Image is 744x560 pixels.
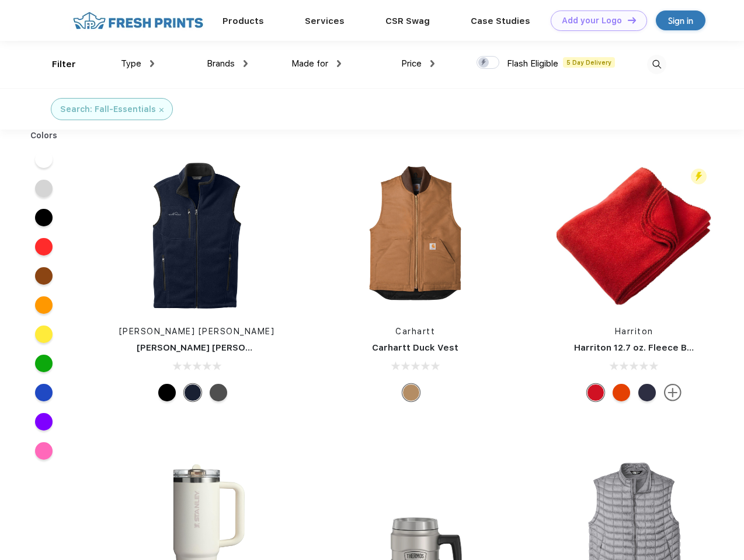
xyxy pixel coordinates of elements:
[628,17,636,23] img: DT
[664,384,682,401] img: more.svg
[562,16,622,26] div: Add your Logo
[430,60,434,67] img: dropdown.png
[22,129,67,142] div: Colors
[137,342,341,353] a: [PERSON_NAME] [PERSON_NAME] Fleece Vest
[150,60,154,67] img: dropdown.png
[244,60,248,67] img: dropdown.png
[291,58,328,69] span: Made for
[121,58,141,69] span: Type
[401,58,422,69] span: Price
[60,103,156,116] div: Search: Fall-Essentials
[158,384,176,401] div: Black
[691,169,707,184] img: flash_active_toggle.svg
[402,384,420,401] div: Carhartt Brown
[613,384,630,401] div: Orange
[184,384,201,401] div: River Blue Navy
[668,14,693,27] div: Sign in
[52,58,76,71] div: Filter
[587,384,604,401] div: Red
[574,342,715,353] a: Harriton 12.7 oz. Fleece Blanket
[338,159,493,314] img: func=resize&h=266
[372,342,458,353] a: Carhartt Duck Vest
[656,10,705,30] a: Sign in
[222,16,264,26] a: Products
[210,384,227,401] div: Grey Steel
[207,58,235,69] span: Brands
[159,108,164,112] img: filter_cancel.svg
[615,327,653,336] a: Harriton
[69,10,207,31] img: fo%20logo%202.webp
[119,159,274,314] img: func=resize&h=266
[119,327,275,336] a: [PERSON_NAME] [PERSON_NAME]
[507,58,558,69] span: Flash Eligible
[395,327,435,336] a: Carhartt
[563,57,615,68] span: 5 Day Delivery
[638,384,656,401] div: Navy
[337,60,341,67] img: dropdown.png
[557,159,712,314] img: func=resize&h=266
[647,55,666,74] img: desktop_search.svg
